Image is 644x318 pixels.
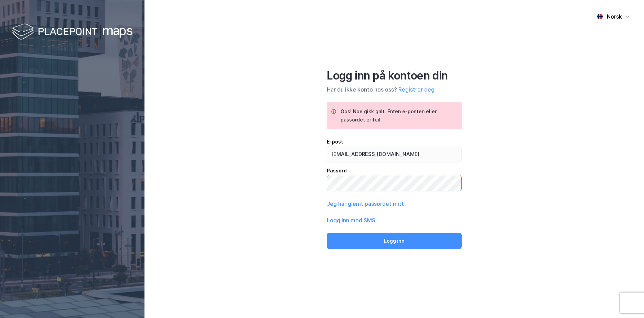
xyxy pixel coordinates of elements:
[607,12,622,21] div: Norsk
[327,138,462,146] div: E-post
[327,216,375,224] button: Logg inn med SMS
[341,107,456,124] div: Ops! Noe gikk galt. Enten e-posten eller passordet er feil.
[327,69,462,83] div: Logg inn på kontoen din
[398,85,434,94] button: Registrer deg
[610,285,644,318] iframe: Chat Widget
[327,85,462,94] div: Har du ikke konto hos oss?
[327,200,404,208] button: Jeg har glemt passordet mitt
[12,22,132,42] img: logo-white.f07954bde2210d2a523dddb988cd2aa7.svg
[327,233,462,249] button: Logg inn
[327,167,462,175] div: Passord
